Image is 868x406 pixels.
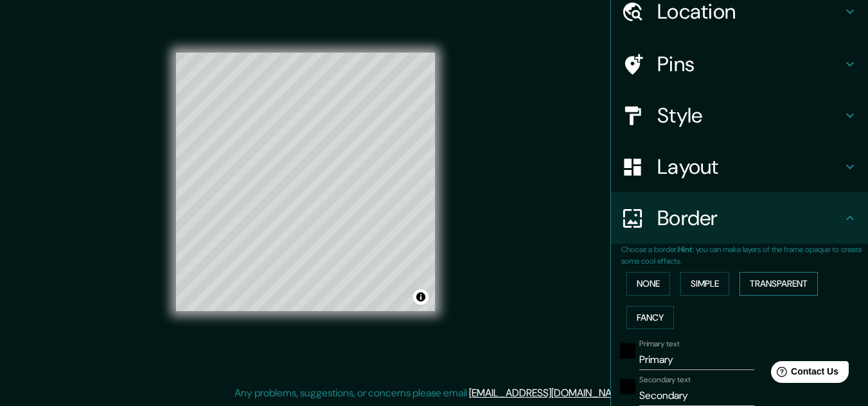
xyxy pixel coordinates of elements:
h4: Layout [657,154,842,180]
p: Any problems, suggestions, or concerns please email . [235,385,630,401]
button: black [620,343,635,359]
label: Secondary text [639,375,691,385]
button: Transparent [740,272,818,296]
button: Simple [680,272,729,296]
div: Style [611,90,868,141]
button: Fancy [626,306,674,330]
h4: Border [657,205,842,231]
b: Hint [678,244,693,255]
h4: Pins [657,51,842,77]
div: Border [611,192,868,244]
label: Primary text [639,339,679,350]
button: Toggle attribution [413,289,429,305]
div: Layout [611,141,868,192]
iframe: Help widget launcher [754,356,854,392]
p: Choose a border. : you can make layers of the frame opaque to create some cool effects. [621,244,868,267]
a: [EMAIL_ADDRESS][DOMAIN_NAME] [469,386,628,400]
h4: Style [657,103,842,128]
div: Pins [611,38,868,90]
button: None [626,272,670,296]
button: black [620,379,635,394]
